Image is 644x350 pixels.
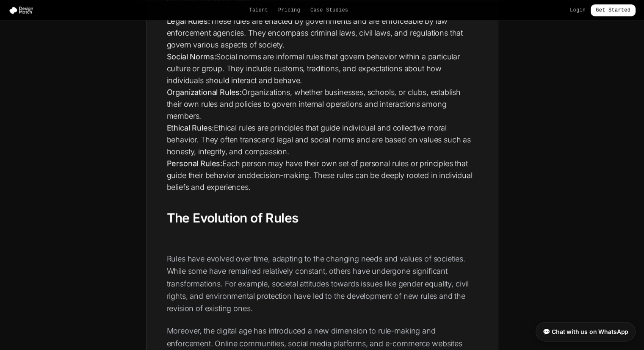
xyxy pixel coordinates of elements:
strong: Legal Rules: [167,17,210,25]
strong: Ethical Rules: [167,123,214,132]
a: Talent [249,7,268,14]
li: Ethical rules are principles that guide individual and collective moral behavior. They often tran... [167,122,478,158]
a: Pricing [278,7,300,14]
li: Each person may have their own set of personal rules or principles that guide their behavior and ... [167,158,478,193]
strong: Personal Rules: [167,159,223,168]
img: Design Match [8,6,37,14]
a: Login [570,7,586,14]
strong: Organizational Rules: [167,88,242,97]
strong: Social Norms: [167,52,216,61]
a: decision-making [251,171,310,180]
a: Get Started [591,4,636,16]
li: Social norms are informal rules that govern behavior within a particular culture or group. They i... [167,51,478,86]
a: Case Studies [310,7,348,14]
p: Rules have evolved over time, adapting to the changing needs and values of societies. While some ... [167,253,478,314]
li: Organizations, whether businesses, schools, or clubs, establish their own rules and policies to g... [167,86,478,122]
li: These rules are enacted by governments and are enforceable by law enforcement agencies. They enco... [167,15,478,51]
h2: The Evolution of Rules [167,210,478,226]
a: 💬 Chat with us on WhatsApp [536,322,636,342]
